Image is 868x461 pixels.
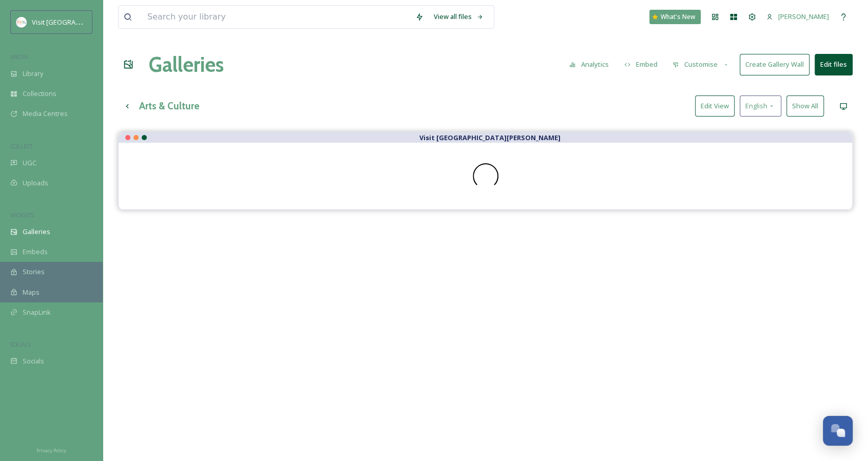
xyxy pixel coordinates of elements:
[740,54,809,75] button: Create Gallery Wall
[429,7,489,27] a: View all files
[36,447,66,454] span: Privacy Policy
[619,54,663,74] button: Embed
[142,6,410,28] input: Search your library
[823,416,853,446] button: Open Chat
[23,178,48,188] span: Uploads
[786,95,824,117] button: Show All
[564,54,619,74] a: Analytics
[23,356,44,366] span: Socials
[23,69,43,79] span: Library
[23,158,36,168] span: UGC
[419,133,561,142] strong: Visit [GEOGRAPHIC_DATA][PERSON_NAME]
[815,54,853,75] button: Edit files
[23,89,56,99] span: Collections
[10,340,31,348] span: SOCIALS
[23,308,51,317] span: SnapLink
[745,101,767,111] span: English
[761,7,834,27] a: [PERSON_NAME]
[23,267,45,277] span: Stories
[16,17,27,27] img: images.png
[667,54,735,74] button: Customise
[139,99,200,113] h3: Arts & Culture
[23,227,50,237] span: Galleries
[10,211,34,219] span: WIDGETS
[36,444,66,456] a: Privacy Policy
[695,95,735,117] button: Edit View
[149,49,224,80] a: Galleries
[10,53,28,61] span: MEDIA
[649,10,701,24] a: What's New
[23,247,48,257] span: Embeds
[23,287,40,297] span: Maps
[10,142,32,150] span: COLLECT
[778,12,829,21] span: [PERSON_NAME]
[32,17,162,27] span: Visit [GEOGRAPHIC_DATA][PERSON_NAME]
[23,109,68,119] span: Media Centres
[564,54,614,74] button: Analytics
